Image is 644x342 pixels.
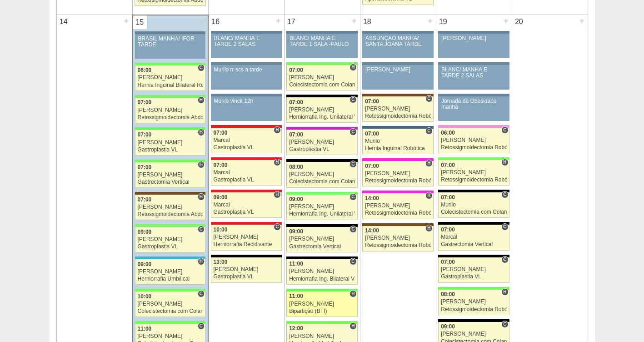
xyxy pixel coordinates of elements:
[289,211,355,217] div: Herniorrafia Ing. Unilateral VL
[135,224,205,227] div: Key: Brasil
[211,94,282,96] div: Key: Aviso
[286,259,357,285] a: C 11:00 [PERSON_NAME] Herniorrafia Ing. Bilateral VL
[138,131,152,138] span: 07:00
[274,159,280,166] span: Hospital
[138,164,152,171] span: 07:00
[289,82,355,88] div: Colecistectomia com Colangiografia VL
[349,128,356,136] span: Consultório
[211,62,282,65] div: Key: Aviso
[438,62,509,65] div: Key: Aviso
[135,162,205,188] a: H 07:00 [PERSON_NAME] Gastrectomia Vertical
[135,95,205,98] div: Key: Brasil
[365,113,431,119] div: Retossigmoidectomia Robótica
[214,194,228,201] span: 09:00
[441,299,507,305] div: [PERSON_NAME]
[289,146,355,152] div: Gastroplastia VL
[289,228,303,235] span: 09:00
[365,67,430,73] div: [PERSON_NAME]
[138,204,203,210] div: [PERSON_NAME]
[365,171,431,176] div: [PERSON_NAME]
[214,35,279,47] div: BLANC/ MANHÃ E TARDE 2 SALAS
[135,130,205,156] a: H 07:00 [PERSON_NAME] Gastroplastia VL
[198,258,205,265] span: Hospital
[438,225,509,250] a: C 07:00 Marcal Gastrectomia Vertical
[289,131,303,138] span: 07:00
[438,65,509,90] a: BLANC/ MANHÃ E TARDE 2 SALAS
[286,195,357,220] a: C 09:00 [PERSON_NAME] Herniorrafia Ing. Unilateral VL
[349,226,356,233] span: Consultório
[211,222,282,225] div: Key: Assunção
[138,301,203,307] div: [PERSON_NAME]
[211,125,282,128] div: Key: Assunção
[289,75,355,80] div: [PERSON_NAME]
[365,163,379,169] span: 07:00
[441,307,507,312] div: Retossigmoidectomia Robótica
[436,15,450,29] div: 19
[138,326,152,332] span: 11:00
[349,290,356,297] span: Hospital
[362,96,433,122] a: C 07:00 [PERSON_NAME] Retossigmoidectomia Robótica
[438,96,509,121] a: Jornada da Obesidade manhã
[438,160,509,186] a: H 07:00 [PERSON_NAME] Retossigmoidectomia Robótica
[438,319,509,322] div: Key: Blanc
[211,65,282,90] a: Murilo rr scs a tarde
[214,259,228,265] span: 13:00
[512,15,526,29] div: 20
[214,145,279,151] div: Gastroplastia VL
[138,140,203,146] div: [PERSON_NAME]
[365,146,431,151] div: Hernia Inguinal Robótica
[441,234,507,240] div: Marcal
[211,225,282,250] a: C 10:00 [PERSON_NAME] Herniorrafia Recidivante
[135,256,205,259] div: Key: Neomater
[289,268,355,274] div: [PERSON_NAME]
[501,288,508,296] span: Hospital
[441,170,507,176] div: [PERSON_NAME]
[138,67,152,73] span: 06:00
[211,190,282,192] div: Key: Assunção
[198,322,205,330] span: Consultório
[289,171,355,177] div: [PERSON_NAME]
[365,242,431,248] div: Retossigmoidectomia Robótica
[425,192,432,199] span: Hospital
[286,256,357,259] div: Key: Blanc
[286,224,357,227] div: Key: Blanc
[211,192,282,218] a: H 09:00 Marcal Gastroplastia VL
[289,276,355,282] div: Herniorrafia Ing. Bilateral VL
[289,114,355,120] div: Herniorrafia Ing. Unilateral VL
[425,95,432,102] span: Consultório
[289,196,303,202] span: 09:00
[211,157,282,160] div: Key: Assunção
[286,289,357,292] div: Key: Brasil
[438,190,509,192] div: Key: Blanc
[365,235,431,241] div: [PERSON_NAME]
[362,161,433,186] a: H 07:00 [PERSON_NAME] Retossigmoidectomia Robótica
[214,98,279,104] div: Murilo vincit 12h
[349,322,356,330] span: Hospital
[214,274,279,280] div: Gastroplastia VL
[289,301,355,307] div: [PERSON_NAME]
[198,129,205,136] span: Hospital
[211,34,282,58] a: BLANC/ MANHÃ E TARDE 2 SALAS
[138,107,203,113] div: [PERSON_NAME]
[365,227,379,234] span: 14:00
[289,236,355,242] div: [PERSON_NAME]
[425,127,432,135] span: Consultório
[349,161,356,168] span: Consultório
[441,35,506,41] div: [PERSON_NAME]
[426,15,434,27] div: +
[441,331,507,337] div: [PERSON_NAME]
[138,196,152,203] span: 07:00
[501,159,508,166] span: Hospital
[286,65,357,91] a: H 07:00 [PERSON_NAME] Colecistectomia com Colangiografia VL
[214,226,228,233] span: 10:00
[438,192,509,218] a: C 07:00 Murilo Colecistectomia com Colangiografia VL
[289,179,355,185] div: Colecistectomia com Colangiografia VL
[286,192,357,195] div: Key: Brasil
[438,31,509,34] div: Key: Aviso
[286,97,357,123] a: C 07:00 [PERSON_NAME] Herniorrafia Ing. Unilateral VL
[438,257,509,283] a: C 07:00 [PERSON_NAME] Gastroplastia VL
[211,255,282,257] div: Key: Blanc
[289,325,303,332] span: 12:00
[441,291,455,297] span: 08:00
[289,107,355,113] div: [PERSON_NAME]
